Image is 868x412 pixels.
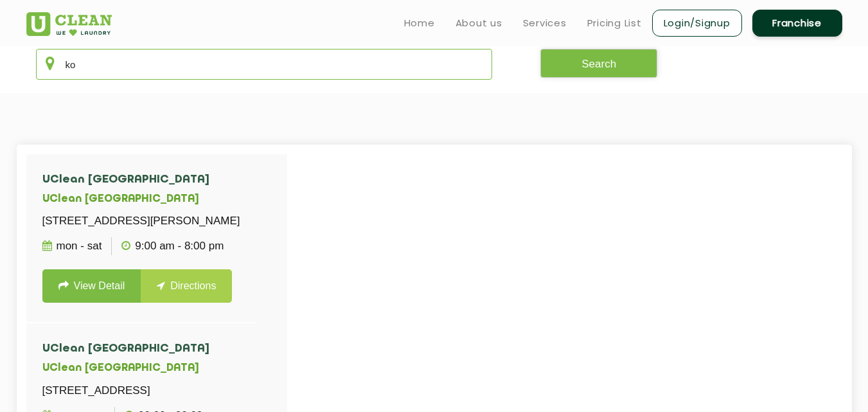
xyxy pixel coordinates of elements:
[652,10,742,37] a: Login/Signup
[42,269,141,303] a: View Detail
[42,343,233,355] h4: UClean [GEOGRAPHIC_DATA]
[141,269,232,303] a: Directions
[587,15,642,31] a: Pricing List
[26,12,112,36] img: UClean Laundry and Dry Cleaning
[42,237,102,255] p: Mon - Sat
[121,237,224,255] p: 9:00 AM - 8:00 PM
[404,15,435,31] a: Home
[42,363,233,375] h5: UClean [GEOGRAPHIC_DATA]
[42,382,233,400] p: [STREET_ADDRESS]
[42,174,240,186] h4: UClean [GEOGRAPHIC_DATA]
[42,193,240,206] h5: UClean [GEOGRAPHIC_DATA]
[752,10,842,37] a: Franchise
[456,15,502,31] a: About us
[523,15,567,31] a: Services
[42,212,240,230] p: [STREET_ADDRESS][PERSON_NAME]
[36,49,493,80] input: Enter city/area/pin Code
[540,49,657,78] button: Search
